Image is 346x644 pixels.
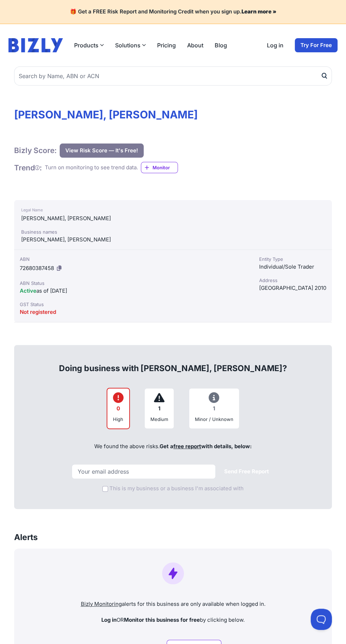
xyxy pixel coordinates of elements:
span: 72680387458 [20,265,54,271]
h1: Trend : [14,163,42,172]
a: free report [173,443,201,450]
p: alerts for this business are only available when logged in. [20,600,326,608]
a: Learn more » [241,8,276,15]
span: Not registered [20,309,56,315]
div: Medium [150,416,168,423]
div: Legal Name [21,206,325,214]
button: Products [74,41,104,49]
div: Individual/Sole Trader [259,263,326,271]
div: Turn on monitoring to see trend data. [45,164,138,172]
input: Your email address [72,464,216,479]
div: [GEOGRAPHIC_DATA] 2010 [259,284,326,292]
div: [PERSON_NAME], [PERSON_NAME] [21,214,325,223]
label: This is my business or a business I'm associated with [109,485,244,493]
span: Get a with details, below: [160,443,252,450]
strong: Monitor this business for free [124,616,200,623]
span: Active [20,287,36,294]
button: Solutions [115,41,146,49]
div: 0 [113,402,124,416]
div: Entity Type [259,256,326,263]
div: We found the above risks. [22,435,324,459]
span: Monitor [153,164,178,171]
a: Blog [215,41,227,49]
a: About [187,41,203,49]
p: OR by clicking below. [20,616,326,624]
h4: 🎁 Get a FREE Risk Report and Monitoring Credit when you sign up. [8,8,338,15]
div: ABN Status [20,280,248,287]
div: Minor / Unknown [195,416,233,423]
h3: Alerts [14,532,38,543]
iframe: Toggle Customer Support [311,609,332,630]
a: Pricing [157,41,176,49]
div: [PERSON_NAME], [PERSON_NAME] [21,235,325,244]
h1: Bizly Score: [14,146,57,155]
a: Log in [267,41,284,49]
input: Search by Name, ABN or ACN [14,66,332,86]
a: Try For Free [295,38,338,52]
div: Business names [21,228,325,235]
div: 1 [150,402,168,416]
div: Doing business with [PERSON_NAME], [PERSON_NAME]? [22,351,324,374]
strong: Log in [101,616,117,623]
div: GST Status [20,301,248,308]
div: Address [259,277,326,284]
a: Bizly Monitoring [81,601,122,607]
div: ABN [20,256,248,263]
h1: [PERSON_NAME], [PERSON_NAME] [14,108,332,121]
div: as of [DATE] [20,287,248,295]
a: Monitor [141,162,178,173]
div: High [113,416,124,423]
div: 1 [195,402,233,416]
button: View Risk Score — It's Free! [60,144,144,158]
button: Send Free Report [219,465,275,479]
